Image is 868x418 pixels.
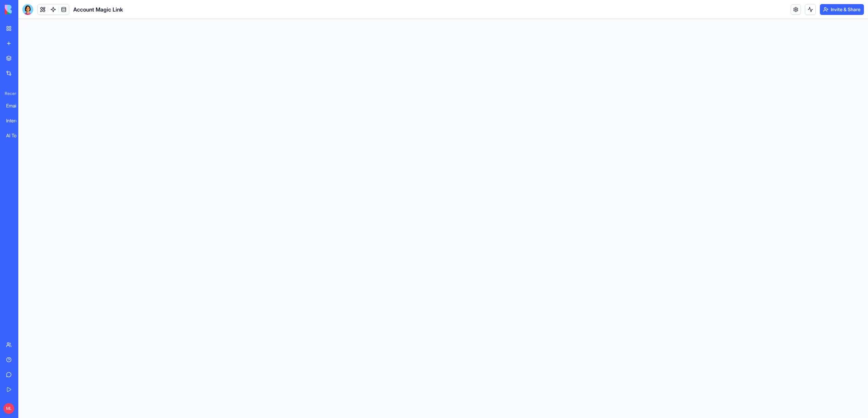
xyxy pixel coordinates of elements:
div: Email Sequence Generator [6,102,25,109]
a: Email Sequence Generator [2,99,29,113]
a: AI Todo Master [2,129,29,142]
span: ML [3,403,14,414]
span: Account Magic Link [73,5,123,14]
button: Invite & Share [820,4,864,15]
div: Intercom Revenue Hub [6,117,25,124]
div: AI Todo Master [6,132,25,139]
span: Recent [2,91,16,96]
a: Intercom Revenue Hub [2,114,29,127]
img: logo [5,5,47,14]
